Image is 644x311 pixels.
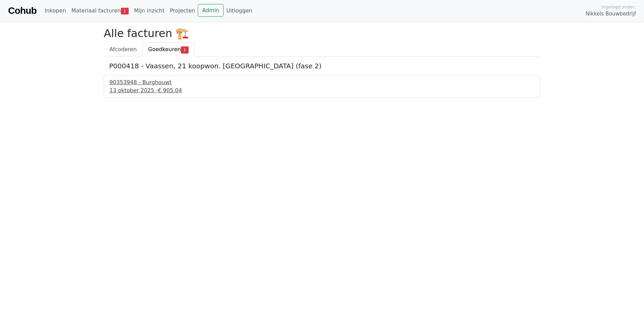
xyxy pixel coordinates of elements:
div: 13 oktober 2025 - [109,87,535,95]
div: 90353948 - Burghouwt [109,78,535,87]
span: Goedkeuren [148,46,181,53]
a: Cohub [8,3,36,19]
a: Mijn inzicht [131,4,167,18]
a: 90353948 - Burghouwt13 oktober 2025 -€ 905.04 [109,78,535,95]
span: Afcoderen [109,46,137,53]
a: Materiaal facturen1 [69,4,131,18]
span: 1 [121,8,129,14]
h5: P000418 - Vaassen, 21 koopwon. [GEOGRAPHIC_DATA] (fase 2) [109,62,535,70]
a: Admin [198,4,224,17]
span: € 905.04 [158,87,182,94]
a: Afcoderen [104,42,142,57]
a: Projecten [167,4,198,18]
a: Goedkeuren1 [142,42,194,57]
span: Ingelogd onder: [602,4,636,10]
a: Inkopen [42,4,68,18]
span: 1 [181,46,189,53]
h2: Alle facturen 🏗️ [104,27,540,40]
span: Nikkels Bouwbedrijf [586,10,636,18]
a: Uitloggen [224,4,255,18]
